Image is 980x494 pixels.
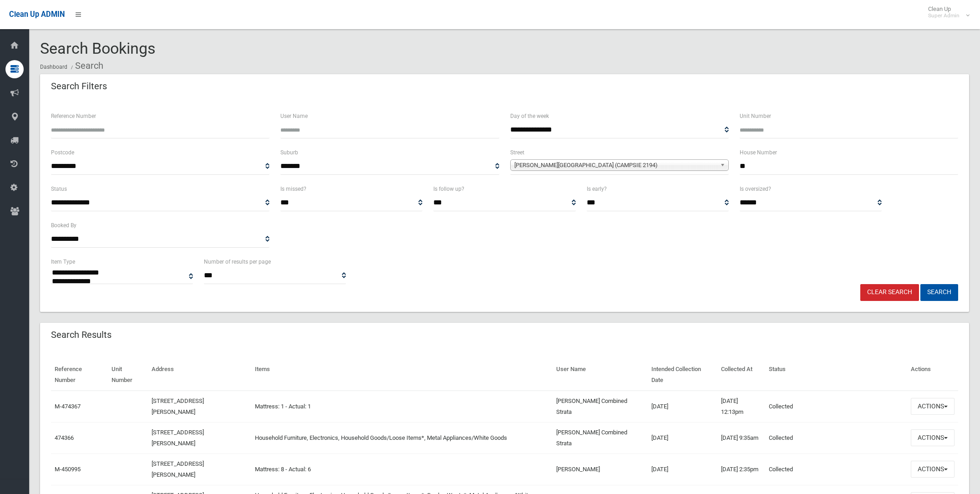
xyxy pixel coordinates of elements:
a: M-450995 [55,466,81,473]
li: Search [69,57,103,74]
td: Mattress: 1 - Actual: 1 [251,391,553,423]
header: Search Results [40,326,122,344]
span: Search Bookings [40,39,156,57]
th: Collected At [717,359,765,391]
label: Booked By [51,220,76,230]
td: [PERSON_NAME] Combined Strata [553,422,648,453]
label: Suburb [280,148,298,158]
label: Reference Number [51,111,96,121]
a: 474366 [55,434,74,441]
span: Clean Up [924,5,969,19]
td: Mattress: 8 - Actual: 6 [251,453,553,485]
a: [STREET_ADDRESS][PERSON_NAME] [152,397,204,415]
label: Status [51,184,67,194]
button: Actions [911,429,955,446]
td: [DATE] [648,391,718,423]
td: [DATE] 2:35pm [717,453,765,485]
button: Search [920,284,958,301]
th: Reference Number [51,359,108,391]
td: [DATE] 9:35am [717,422,765,453]
td: [DATE] [648,422,718,453]
header: Search Filters [40,77,118,95]
a: M-474367 [55,403,81,410]
label: Street [510,148,524,158]
span: Clean Up ADMIN [9,10,65,19]
label: House Number [740,148,777,158]
th: Items [251,359,553,391]
td: Household Furniture, Electronics, Household Goods/Loose Items*, Metal Appliances/White Goods [251,422,553,453]
td: Collected [765,422,907,453]
span: [PERSON_NAME][GEOGRAPHIC_DATA] (CAMPSIE 2194) [514,160,716,171]
td: [DATE] 12:13pm [717,391,765,423]
td: [DATE] [648,453,718,485]
button: Actions [911,398,955,415]
a: Clear Search [860,284,919,301]
a: [STREET_ADDRESS][PERSON_NAME] [152,429,204,447]
td: [PERSON_NAME] [553,453,648,485]
label: Day of the week [510,111,549,121]
label: Item Type [51,257,75,267]
label: Is follow up? [433,184,464,194]
th: User Name [553,359,648,391]
td: [PERSON_NAME] Combined Strata [553,391,648,423]
td: Collected [765,453,907,485]
label: Postcode [51,148,74,158]
label: Is oversized? [740,184,771,194]
label: Is early? [587,184,607,194]
small: Super Admin [928,12,960,19]
label: User Name [280,111,308,121]
label: Unit Number [740,111,771,121]
a: Dashboard [40,64,67,70]
a: [STREET_ADDRESS][PERSON_NAME] [152,460,204,478]
th: Unit Number [108,359,148,391]
th: Actions [907,359,958,391]
td: Collected [765,391,907,423]
th: Status [765,359,907,391]
label: Is missed? [280,184,306,194]
th: Address [148,359,251,391]
label: Number of results per page [204,257,271,267]
th: Intended Collection Date [648,359,718,391]
button: Actions [911,461,955,478]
